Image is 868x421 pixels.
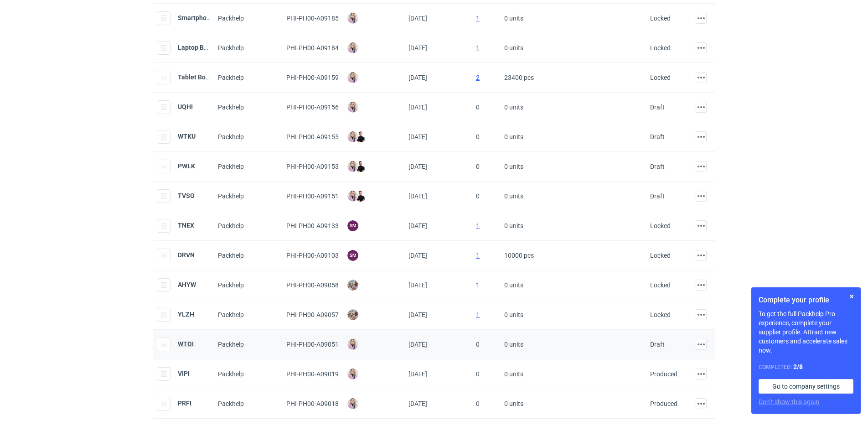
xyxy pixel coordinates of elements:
span: PHI-PH00-A09159 [286,74,339,81]
span: 0 [476,370,480,378]
a: WTOI [178,340,194,348]
div: Draft [650,162,665,171]
div: Draft [650,103,665,112]
img: Klaudia Wiśniewska [347,339,358,350]
span: PHI-PH00-A09184 [286,44,339,52]
div: Draft [650,132,665,141]
div: [DATE] [405,211,455,241]
a: AHYW [178,281,196,288]
span: 0 units [504,41,523,55]
span: Packhelp [218,370,244,378]
button: Actions [696,339,707,350]
button: Actions [696,161,707,172]
span: 0 units [504,396,523,411]
button: Actions [696,250,707,261]
div: 0 units [501,122,544,152]
a: WTKU [178,133,196,140]
figcaption: SM [347,220,358,231]
img: Klaudia Wiśniewska [347,131,358,142]
span: 10000 pcs [504,248,534,263]
div: [DATE] [405,63,455,93]
a: Smartphone Box_BM [178,14,238,21]
span: 0 [476,133,480,140]
span: 0 units [504,307,523,322]
strong: 2 / 8 [793,363,803,370]
div: 0 units [501,270,544,300]
a: 1 [476,252,480,259]
span: Packhelp [218,400,244,407]
div: Locked [650,221,671,230]
div: 23400 pcs [501,63,544,93]
span: 0 units [504,218,523,233]
div: [DATE] [405,300,455,330]
p: To get the full Packhelp Pro experience, complete your supplier profile. Attract new customers an... [759,309,853,355]
div: [DATE] [405,359,455,389]
img: Tomasz Kubiak [355,131,366,142]
span: PHI-PH00-A09051 [286,341,339,348]
span: Packhelp [218,163,244,170]
a: PRFI [178,400,191,407]
span: 0 units [504,130,523,144]
span: PHI-PH00-A09103 [286,252,339,259]
span: 0 units [504,367,523,381]
div: [DATE] [405,270,455,300]
span: 0 units [504,278,523,292]
span: PHI-PH00-A09018 [286,400,339,407]
div: 0 units [501,359,544,389]
span: 0 units [504,11,523,26]
button: Actions [696,191,707,202]
a: 1 [476,44,480,52]
a: VIPI [178,370,190,377]
img: Tomasz Kubiak [355,191,366,202]
a: 1 [476,15,480,22]
div: [DATE] [405,33,455,63]
a: PWLK [178,162,195,170]
div: Locked [650,310,671,319]
div: [DATE] [405,241,455,270]
div: Draft [650,192,665,201]
span: 0 units [504,159,523,174]
div: 0 units [501,211,544,241]
a: Tablet Box_BM [178,73,221,81]
div: 0 units [501,152,544,182]
button: Actions [696,13,707,24]
h1: Complete your profile [759,295,853,306]
span: 0 units [504,100,523,114]
img: Klaudia Wiśniewska [347,42,358,53]
span: Packhelp [218,222,244,229]
span: Packhelp [218,133,244,140]
div: [DATE] [405,330,455,359]
span: Packhelp [218,311,244,318]
div: 0 units [501,4,544,33]
strong: UQHI [178,103,193,110]
img: Klaudia Wiśniewska [347,191,358,202]
div: [DATE] [405,122,455,152]
span: PHI-PH00-A09151 [286,192,339,200]
span: 0 [476,400,480,407]
span: PHI-PH00-A09057 [286,311,339,318]
button: Skip for now [846,291,857,302]
img: Klaudia Wiśniewska [347,398,358,409]
span: 0 [476,163,480,170]
span: PHI-PH00-A09185 [286,15,339,22]
div: Locked [650,14,671,23]
img: Klaudia Wiśniewska [347,161,358,172]
a: TVSO [178,192,195,199]
div: [DATE] [405,93,455,122]
a: 1 [476,281,480,289]
div: Locked [650,281,671,290]
span: 0 units [504,189,523,203]
img: Klaudia Wiśniewska [347,72,358,83]
span: PHI-PH00-A09155 [286,133,339,140]
strong: DRVN [178,251,195,259]
span: 0 units [504,337,523,352]
span: Packhelp [218,252,244,259]
span: PHI-PH00-A09019 [286,370,339,378]
span: 23400 pcs [504,70,534,85]
strong: Laptop Box_BM [178,44,223,51]
span: PHI-PH00-A09153 [286,163,339,170]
